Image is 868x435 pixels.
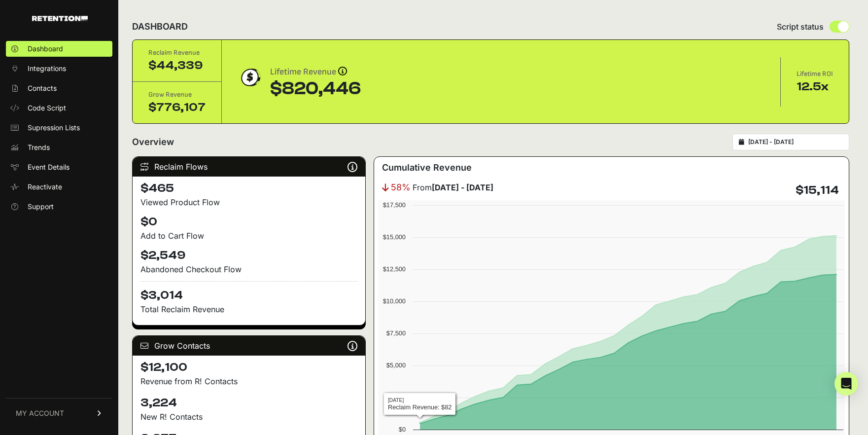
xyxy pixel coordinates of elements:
[797,69,833,79] div: Lifetime ROI
[399,426,406,433] text: $0
[386,362,406,369] text: $5,000
[413,181,493,193] span: From
[6,199,112,215] a: Support
[148,58,206,73] div: $44,339
[383,201,406,209] text: $17,500
[140,214,357,230] h4: $0
[238,65,262,90] img: dollar-coin-05c43ed7efb7bc0c12610022525b4bbbb207c7efeef5aecc26f025e68dcafac9.png
[6,80,112,96] a: Contacts
[6,100,112,116] a: Code Script
[383,265,406,273] text: $12,500
[16,408,64,418] span: MY ACCOUNT
[797,79,833,95] div: 12.5x
[383,297,406,305] text: $10,000
[28,103,66,113] span: Code Script
[140,230,357,242] div: Add to Cart Flow
[28,64,66,73] span: Integrations
[270,65,361,79] div: Lifetime Revenue
[28,202,54,212] span: Support
[140,196,357,208] div: Viewed Product Flow
[140,375,357,387] p: Revenue from R! Contacts
[391,181,411,194] span: 58%
[28,182,62,192] span: Reactivate
[6,179,112,195] a: Reactivate
[140,281,357,303] h4: $3,014
[140,411,357,423] p: New R! Contacts
[6,120,112,136] a: Supression Lists
[140,303,357,315] p: Total Reclaim Revenue
[132,135,174,149] h2: Overview
[386,329,406,337] text: $7,500
[386,394,406,401] text: $2,500
[270,79,361,99] div: $820,446
[140,181,357,196] h4: $465
[834,372,858,396] div: Open Intercom Messenger
[132,20,188,34] h2: DASHBOARD
[140,395,357,411] h4: 3,224
[133,336,365,356] div: Grow Contacts
[148,48,206,58] div: Reclaim Revenue
[28,162,69,172] span: Event Details
[6,159,112,175] a: Event Details
[777,21,824,33] span: Script status
[382,161,472,175] h3: Cumulative Revenue
[432,182,493,192] strong: [DATE] - [DATE]
[6,140,112,155] a: Trends
[6,398,112,428] a: MY ACCOUNT
[28,83,57,93] span: Contacts
[28,123,80,133] span: Supression Lists
[6,41,112,57] a: Dashboard
[32,16,88,21] img: Retention.com
[140,360,357,375] h4: $12,100
[28,44,63,54] span: Dashboard
[796,182,839,198] h4: $15,114
[148,100,206,115] div: $776,107
[28,143,50,152] span: Trends
[140,248,357,263] h4: $2,549
[148,90,206,100] div: Grow Revenue
[383,233,406,241] text: $15,000
[140,263,357,275] div: Abandoned Checkout Flow
[133,157,365,177] div: Reclaim Flows
[6,61,112,76] a: Integrations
